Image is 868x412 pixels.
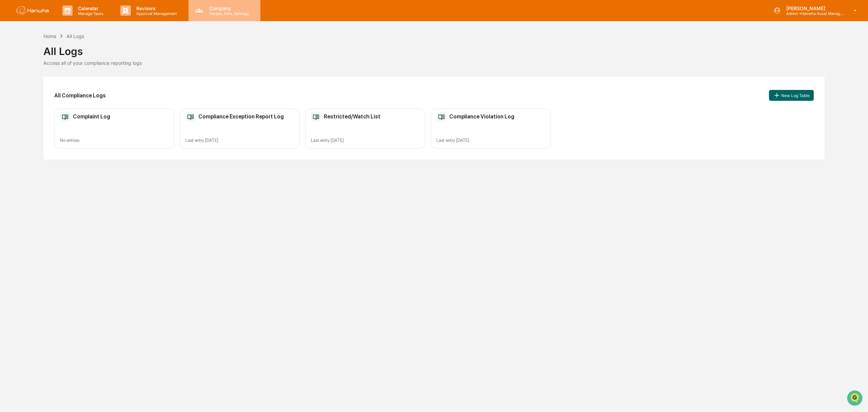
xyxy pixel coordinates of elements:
[46,83,87,95] a: 🗄️Attestations
[7,99,12,105] div: 🔎
[49,87,55,92] div: 🗄️
[131,5,180,11] p: Reviews
[23,59,86,64] div: We're available if you need us!
[73,113,110,120] h2: Complaint Log
[198,113,284,120] h2: Compliance Exception Report Log
[311,112,321,122] img: Compliance Log Table Icon
[131,11,180,16] p: Approval Management
[14,86,44,93] span: Preclearance
[781,11,844,16] p: Admin • Hanwha Asset Management ([GEOGRAPHIC_DATA]) Ltd.
[7,52,19,64] img: 1746055101610-c473b297-6a78-478c-a979-82029cc54cd1
[204,11,252,16] p: People, Data, Settings
[204,5,252,11] p: Company
[436,138,545,143] div: Last entry [DATE]
[7,15,123,25] p: How can we help?
[43,40,825,57] div: All Logs
[449,113,514,120] h2: Compliance Violation Log
[73,11,107,16] p: Manage Tasks
[73,5,107,11] p: Calendar
[43,33,56,39] div: Home
[311,138,419,143] div: Last entry [DATE]
[115,54,123,62] button: Start new chat
[846,390,865,408] iframe: Open customer support
[185,112,196,122] img: Compliance Log Table Icon
[54,92,106,99] h2: All Compliance Logs
[769,90,814,101] button: New Log Table
[781,5,844,11] p: [PERSON_NAME]
[60,112,70,122] img: Compliance Log Table Icon
[66,33,84,39] div: All Logs
[436,112,447,122] img: Compliance Log Table Icon
[23,52,111,59] div: Start new chat
[7,87,12,92] div: 🖐️
[4,83,46,95] a: 🖐️Preclearance
[43,60,825,66] div: Access all of your compliance reporting logs
[48,115,82,120] a: Powered byPylon
[60,138,169,143] div: No entries
[67,115,82,120] span: Pylon
[14,99,43,106] span: Data Lookup
[4,96,45,108] a: 🔎Data Lookup
[16,6,49,15] img: logo
[56,86,84,93] span: Attestations
[324,113,380,120] h2: Restricted/Watch List
[185,138,294,143] div: Last entry [DATE]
